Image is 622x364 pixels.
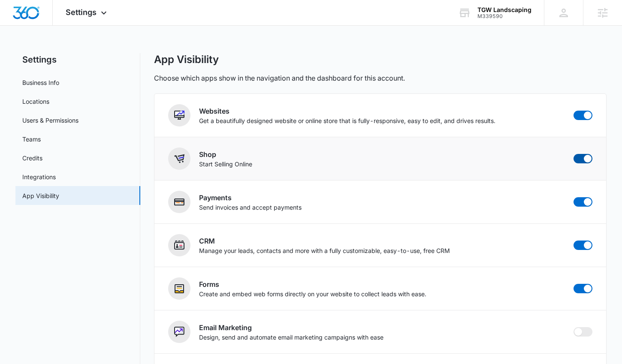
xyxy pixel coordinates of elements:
[154,53,219,66] h1: App Visibility
[199,246,450,255] p: Manage your leads, contacts and more with a fully customizable, easy-to-use, free CRM
[154,73,405,83] p: Choose which apps show in the navigation and the dashboard for this account.
[199,289,426,298] p: Create and embed web forms directly on your website to collect leads with ease.
[22,78,59,87] a: Business Info
[174,110,184,120] img: Websites
[199,236,450,246] h2: CRM
[22,191,59,200] a: App Visibility
[477,13,531,19] div: account id
[199,203,302,212] p: Send invoices and accept payments
[22,172,56,181] a: Integrations
[174,197,184,207] img: Payments
[199,159,252,168] p: Start Selling Online
[174,240,184,250] img: CRM
[22,153,42,162] a: Credits
[66,8,97,17] span: Settings
[174,327,184,337] img: Email Marketing
[199,279,426,289] h2: Forms
[199,116,495,125] p: Get a beautifully designed website or online store that is fully-responsive, easy to edit, and dr...
[199,193,302,203] h2: Payments
[22,135,41,144] a: Teams
[199,106,495,116] h2: Websites
[174,283,184,294] img: Forms
[15,53,140,66] h2: Settings
[477,6,531,13] div: account name
[22,116,79,125] a: Users & Permissions
[199,322,383,333] h2: Email Marketing
[174,153,184,164] img: Shop
[199,333,383,342] p: Design, send and automate email marketing campaigns with ease
[199,149,252,159] h2: Shop
[22,97,49,106] a: Locations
